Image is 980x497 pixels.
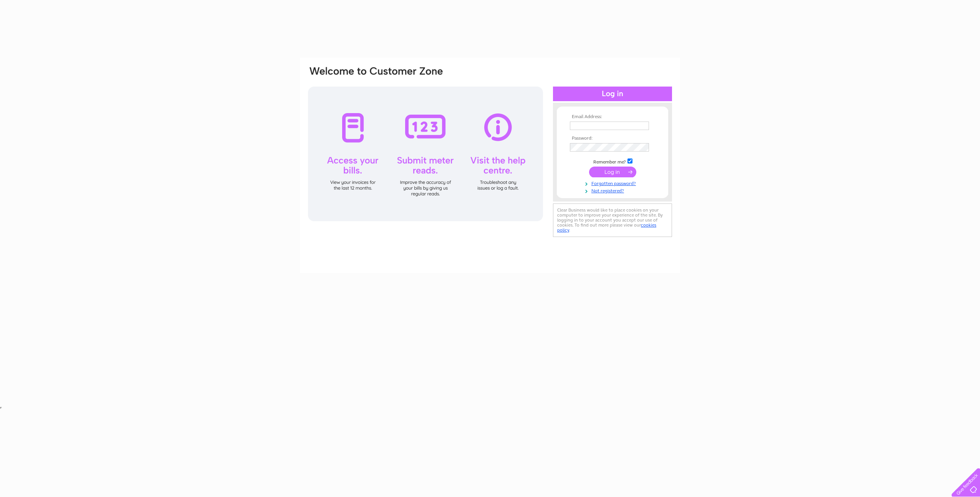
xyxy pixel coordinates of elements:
a: cookies policy [557,222,656,233]
th: Email Address: [568,114,657,120]
a: Forgotten password? [570,179,657,187]
td: Remember me? [568,157,657,165]
a: Not registered? [570,187,657,194]
input: Submit [589,167,636,177]
div: Clear Business would like to place cookies on your computer to improve your experience of the sit... [553,203,672,237]
th: Password: [568,136,657,141]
